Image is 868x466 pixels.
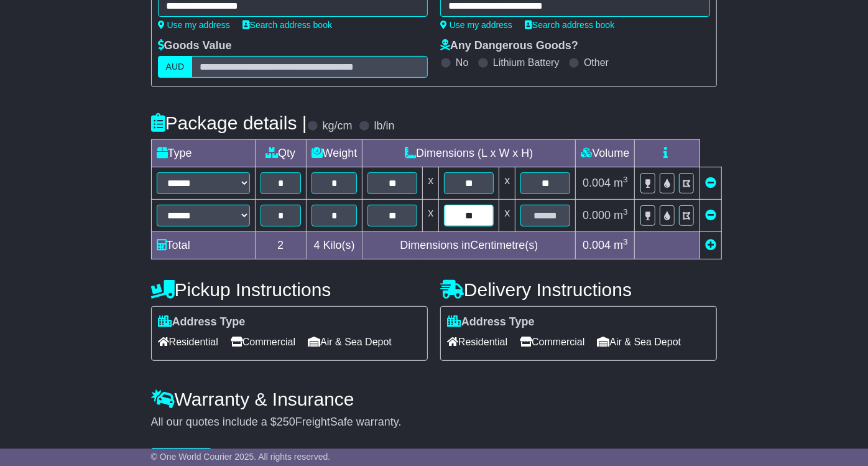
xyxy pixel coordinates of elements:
td: Volume [576,140,635,167]
label: Goods Value [158,39,232,53]
a: Search address book [525,20,614,30]
td: x [423,167,439,200]
h4: Delivery Instructions [440,279,717,300]
label: No [456,57,468,68]
td: Weight [306,140,362,167]
td: x [499,200,515,232]
span: m [614,239,628,251]
h4: Warranty & Insurance [151,389,718,409]
span: Residential [447,332,507,352]
label: Any Dangerous Goods? [440,39,578,53]
label: Address Type [447,315,535,329]
span: m [614,209,628,221]
label: Lithium Battery [493,57,560,68]
span: 0.004 [583,177,611,189]
span: 4 [313,239,320,251]
td: Dimensions in Centimetre(s) [362,232,576,259]
span: 0.004 [583,239,611,251]
a: Add new item [705,239,716,251]
span: Commercial [231,332,295,352]
span: © One World Courier 2025. All rights reserved. [151,452,331,462]
label: lb/in [374,119,395,133]
span: 0.000 [583,209,611,221]
sup: 3 [623,207,628,217]
td: Type [151,140,255,167]
td: Qty [255,140,306,167]
a: Remove this item [705,209,716,221]
label: Other [584,57,609,68]
td: x [423,200,439,232]
td: Dimensions (L x W x H) [362,140,576,167]
label: AUD [158,56,193,78]
a: Use my address [158,20,230,30]
sup: 3 [623,237,628,246]
h4: Package details | [151,113,307,133]
span: Air & Sea Depot [308,332,392,352]
span: 250 [277,416,295,428]
div: All our quotes include a $ FreightSafe warranty. [151,416,718,429]
h4: Pickup Instructions [151,279,428,300]
label: Address Type [158,315,246,329]
span: Residential [158,332,218,352]
a: Use my address [440,20,512,30]
label: kg/cm [323,119,353,133]
a: Search address book [242,20,332,30]
td: 2 [255,232,306,259]
td: Total [151,232,255,259]
span: Air & Sea Depot [598,332,681,352]
a: Remove this item [705,177,716,189]
span: m [614,177,628,189]
sup: 3 [623,175,628,184]
span: Commercial [520,332,584,352]
td: Kilo(s) [306,232,362,259]
td: x [499,167,515,200]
